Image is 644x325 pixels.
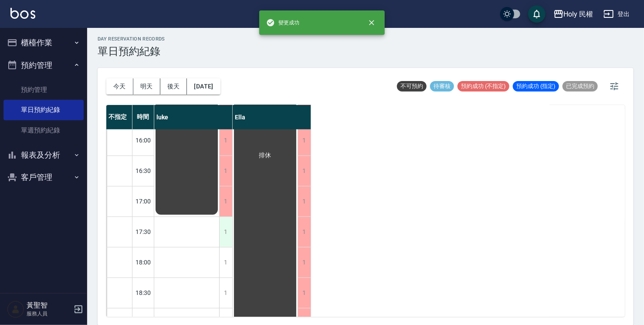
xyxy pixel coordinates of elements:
button: 報表及分析 [3,144,84,166]
img: Person [7,301,24,318]
button: save [528,5,546,23]
div: Ella [233,105,311,129]
div: 18:30 [132,278,154,308]
button: 櫃檯作業 [3,31,84,54]
div: 16:00 [132,125,154,156]
span: 預約成功 (不指定) [458,82,509,90]
img: Logo [10,8,35,19]
h5: 黃聖智 [27,301,71,310]
p: 服務人員 [27,310,71,318]
span: 預約成功 (指定) [513,82,559,90]
button: [DATE] [187,78,220,95]
div: 1 [298,247,311,278]
div: 不指定 [106,105,132,129]
h2: day Reservation records [98,36,165,42]
span: 已完成預約 [563,82,598,90]
div: 時間 [132,105,154,129]
div: 1 [219,278,232,308]
button: Holy 民權 [550,5,597,23]
div: 1 [219,247,232,278]
span: 排休 [258,152,273,159]
a: 單週預約紀錄 [3,120,84,140]
button: 預約管理 [3,54,84,77]
button: 明天 [133,78,160,95]
a: 預約管理 [3,80,84,100]
div: 17:00 [132,186,154,217]
h3: 單日預約紀錄 [98,45,165,58]
div: 1 [298,125,311,156]
div: 1 [219,125,232,156]
span: 待審核 [430,82,454,90]
div: 1 [298,186,311,217]
div: 1 [219,217,232,247]
div: 16:30 [132,156,154,186]
a: 單日預約紀錄 [3,100,84,120]
button: 後天 [160,78,187,95]
span: 變更成功 [266,18,299,27]
div: 1 [219,186,232,217]
div: 1 [298,217,311,247]
div: 1 [298,278,311,308]
div: luke [154,105,233,129]
button: 登出 [600,6,634,22]
button: 今天 [106,78,133,95]
span: 不可預約 [397,82,427,90]
div: 1 [219,156,232,186]
div: 1 [298,156,311,186]
button: close [362,13,381,32]
div: 17:30 [132,217,154,247]
div: Holy 民權 [564,9,593,20]
div: 18:00 [132,247,154,278]
button: 客戶管理 [3,166,84,189]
